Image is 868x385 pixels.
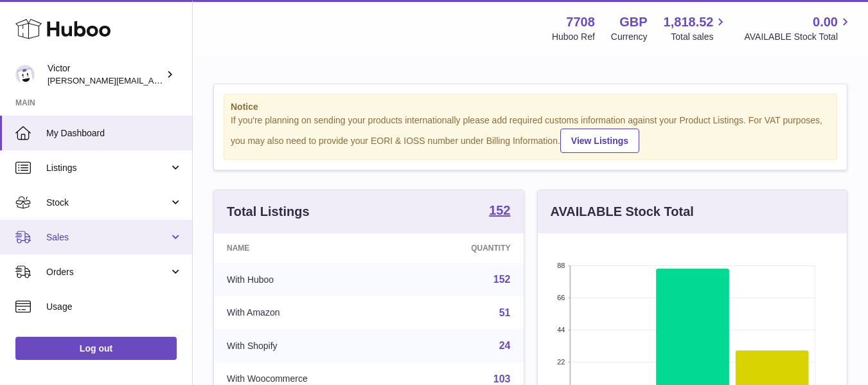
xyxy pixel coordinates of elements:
th: Quantity [406,233,524,263]
a: View Listings [560,129,639,153]
div: If you're planning on sending your products internationally please add required customs informati... [231,114,830,153]
text: 66 [557,294,565,301]
span: Usage [46,301,182,313]
span: My Dashboard [46,127,182,139]
a: Log out [15,337,177,360]
h3: Total Listings [227,203,310,220]
span: Stock [46,197,169,209]
img: victor@erbology.co [15,65,35,84]
span: Sales [46,231,169,244]
text: 88 [557,262,565,269]
strong: 7708 [566,13,595,31]
span: 1,818.52 [664,13,714,31]
span: Orders [46,266,169,278]
span: Listings [46,162,169,174]
a: 103 [493,373,511,384]
span: [PERSON_NAME][EMAIL_ADDRESS][DOMAIN_NAME] [48,75,258,85]
span: 0.00 [813,13,838,31]
span: AVAILABLE Stock Total [744,31,853,43]
a: 51 [499,307,511,318]
strong: GBP [619,13,647,31]
td: With Shopify [214,329,406,363]
th: Name [214,233,406,263]
a: 1,818.52 Total sales [664,13,729,43]
td: With Huboo [214,263,406,296]
text: 44 [557,326,565,334]
a: 0.00 AVAILABLE Stock Total [744,13,853,43]
div: Currency [611,31,648,43]
div: Huboo Ref [552,31,595,43]
a: 24 [499,340,511,351]
text: 22 [557,358,565,366]
td: With Amazon [214,296,406,330]
a: 152 [493,274,511,285]
a: 152 [489,204,510,219]
div: Victor [48,62,163,87]
strong: Notice [231,101,830,113]
h3: AVAILABLE Stock Total [551,203,694,220]
span: Total sales [671,31,728,43]
strong: 152 [489,204,510,217]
